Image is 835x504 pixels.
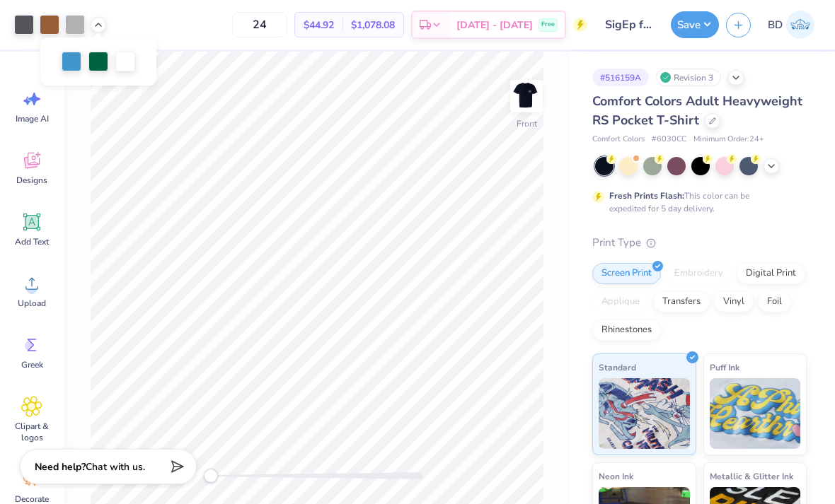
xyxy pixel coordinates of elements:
span: $44.92 [304,18,334,33]
span: Minimum Order: 24 + [693,134,764,146]
img: Standard [599,378,690,449]
span: Metallic & Glitter Ink [710,469,793,484]
a: BD [761,11,821,39]
div: Rhinestones [592,320,661,341]
span: Clipart & logos [8,421,55,443]
div: Foil [758,291,791,312]
span: Image AI [16,113,49,124]
img: Front [512,82,541,110]
span: Neon Ink [599,469,633,484]
img: Bella Dimaculangan [786,11,814,39]
span: Comfort Colors [592,134,645,146]
div: Accessibility label [204,469,218,483]
div: Screen Print [592,263,661,284]
span: $1,078.08 [351,18,395,33]
div: Transfers [653,291,710,312]
span: Standard [599,360,636,375]
img: Puff Ink [710,378,801,449]
div: Revision 3 [656,69,721,86]
span: Comfort Colors Adult Heavyweight RS Pocket T-Shirt [592,93,802,129]
span: [DATE] - [DATE] [456,18,533,33]
div: # 516159A [592,69,649,86]
span: # 6030CC [652,134,686,146]
div: Front [517,117,537,130]
strong: Need help? [35,460,86,474]
input: Untitled Design [594,11,664,39]
strong: Fresh Prints Flash: [609,190,684,201]
span: Add Text [15,236,49,247]
span: Designs [16,175,47,186]
div: This color can be expedited for 5 day delivery. [609,189,783,215]
span: BD [768,17,783,33]
div: Applique [592,291,649,312]
div: Digital Print [737,263,805,284]
span: Chat with us. [86,460,145,474]
div: Vinyl [714,291,754,312]
span: Puff Ink [710,360,739,375]
span: Free [541,20,555,30]
button: Save [671,11,719,38]
input: – – [232,12,287,37]
span: Upload [18,298,46,309]
div: Print Type [592,235,807,251]
span: Greek [21,359,43,370]
div: Embroidery [665,263,732,284]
